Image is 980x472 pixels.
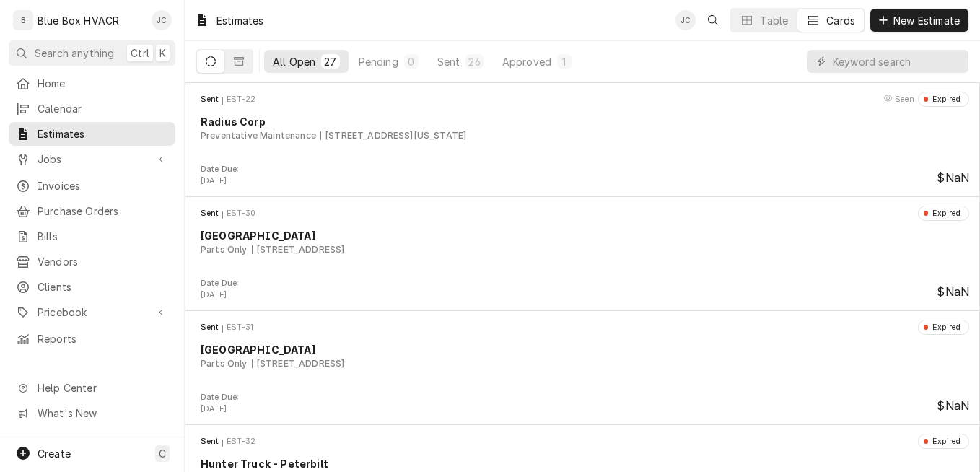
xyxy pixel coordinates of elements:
[201,206,255,220] div: Card Header Primary Content
[928,322,961,333] div: Expired
[201,243,248,256] div: Object Subtext Primary
[9,250,175,274] a: Vendors
[191,206,974,220] div: Card Header
[918,320,969,334] div: Object Status
[201,228,969,243] div: Object Title
[227,436,255,447] div: Object ID
[201,403,239,415] div: Object Extra Context Footer Value
[152,10,172,30] div: JC
[914,320,969,334] div: Card Header Secondary Content
[252,243,345,256] div: Object Subtext Secondary
[201,278,239,301] div: Card Footer Extra Context
[324,54,336,69] div: 27
[201,129,316,142] div: Object Subtext Primary
[320,129,466,142] div: Object Subtext Secondary
[38,13,119,28] div: Blue Box HVACR
[201,322,223,333] div: Object State
[38,331,168,346] span: Reports
[928,94,961,105] div: Expired
[201,278,239,289] div: Object Extra Context Footer Label
[201,129,969,142] div: Object Subtext
[918,206,969,220] div: Object Status
[9,147,175,171] a: Go to Jobs
[38,406,167,421] span: What's New
[891,13,963,28] span: New Estimate
[560,54,569,69] div: 1
[201,164,239,187] div: Card Footer Extra Context
[201,357,248,370] div: Object Subtext Primary
[191,114,974,142] div: Card Body
[9,275,175,299] a: Clients
[914,434,969,448] div: Card Header Secondary Content
[38,126,168,141] span: Estimates
[201,357,969,370] div: Object Subtext
[201,176,227,185] span: [DATE]
[201,434,255,448] div: Card Header Primary Content
[937,398,969,415] div: Card Footer Primary Content
[201,208,223,219] div: Object State
[201,175,239,187] div: Object Extra Context Footer Value
[760,13,788,28] div: Table
[9,224,175,248] a: Bills
[191,342,974,370] div: Card Body
[38,447,71,460] span: Create
[201,94,223,105] div: Object State
[227,322,253,333] div: Object ID
[9,401,175,425] a: Go to What's New
[38,305,146,320] span: Pricebook
[407,54,416,69] div: 0
[359,54,398,69] div: Pending
[884,92,969,106] div: Card Header Secondary Content
[185,310,980,424] div: Invoice Card: EST-31
[928,208,961,219] div: Expired
[870,9,968,32] button: New Estimate
[201,392,239,403] div: Object Extra Context Footer Label
[38,254,168,269] span: Vendors
[892,95,914,104] span: Last seen Wed, Jul 23rd, 2025 - 12:37 PM
[38,152,146,167] span: Jobs
[884,94,915,105] div: Object Extra Context Header
[227,94,255,105] div: Object ID
[9,199,175,223] a: Purchase Orders
[918,92,969,106] div: Object Status
[201,320,253,334] div: Card Header Primary Content
[9,300,175,324] a: Go to Pricebook
[9,122,175,146] a: Estimates
[191,92,974,106] div: Card Header
[201,392,239,415] div: Card Footer Extra Context
[833,50,961,73] input: Keyword search
[152,10,172,30] div: Josh Canfield's Avatar
[201,289,239,301] div: Object Extra Context Footer Value
[191,228,974,256] div: Card Body
[701,9,725,32] button: Open search
[191,392,974,415] div: Card Footer
[252,357,345,370] div: Object Subtext Secondary
[9,71,175,95] a: Home
[191,164,974,187] div: Card Footer
[201,92,255,106] div: Card Header Primary Content
[9,40,175,66] button: Search anythingCtrlK
[928,436,961,447] div: Expired
[185,82,980,196] div: Invoice Card: EST-22
[201,114,969,129] div: Object Title
[191,320,974,334] div: Card Header
[159,45,166,61] span: K
[191,434,974,448] div: Card Header
[502,54,551,69] div: Approved
[914,206,969,220] div: Card Header Secondary Content
[201,456,969,471] div: Object Title
[185,196,980,310] div: Invoice Card: EST-30
[201,290,227,300] span: [DATE]
[35,45,114,61] span: Search anything
[9,327,175,351] a: Reports
[675,10,696,30] div: Josh Canfield's Avatar
[201,404,227,414] span: [DATE]
[201,436,223,447] div: Object State
[675,10,696,30] div: JC
[826,13,855,28] div: Cards
[9,174,175,198] a: Invoices
[9,376,175,400] a: Go to Help Center
[38,380,167,395] span: Help Center
[437,54,460,69] div: Sent
[131,45,149,61] span: Ctrl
